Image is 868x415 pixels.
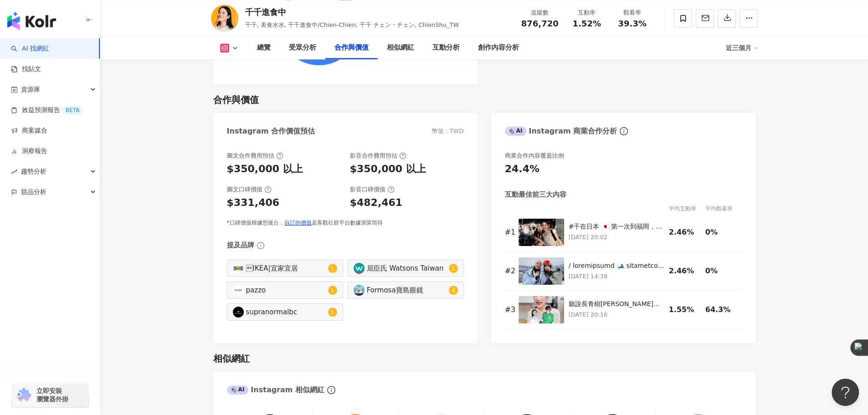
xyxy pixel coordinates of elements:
[618,126,629,137] span: info-circle
[246,307,326,317] div: supranormalbc
[11,126,47,135] a: 商案媒合
[12,383,88,407] a: chrome extension立即安裝 瀏覽器外掛
[328,286,337,295] sup: 1
[227,196,280,210] div: $331,406
[705,266,737,276] div: 0%
[432,127,464,135] div: 幣值：TWD
[367,263,447,273] div: 屈臣氏 Watsons Taiwan
[227,152,283,160] div: 圖文合作費用預估
[246,285,326,295] div: pazzo
[570,8,604,17] div: 互動率
[569,222,664,231] div: #千在日本 🇯🇵 第一次到福岡，喜歡這裡的氛圍 步調明顯慢蠻多的 逛街、吃飯都很方便，人也沒這麼多 晚上散步個一兩公里都沒問題 😆 1.天神屋台蠻分散的 但晚上不算太熱 走起來很舒服 3.拍完再...
[257,42,271,53] div: 總覽
[505,266,514,276] div: # 2
[328,264,337,273] sup: 1
[11,106,83,115] a: 效益預測報告BETA
[569,271,664,281] p: [DATE] 14:38
[569,232,664,242] p: [DATE] 20:02
[15,388,32,402] img: chrome extension
[521,8,559,17] div: 追蹤數
[350,152,406,160] div: 影音合作費用預估
[7,12,56,30] img: logo
[354,285,365,296] img: KOL Avatar
[21,161,46,182] span: 趨勢分析
[331,309,334,315] span: 1
[233,307,244,318] img: KOL Avatar
[669,305,701,315] div: 1.55%
[350,162,426,176] div: $350,000 以上
[669,266,701,276] div: 2.46%
[505,152,564,160] div: 商業合作內容覆蓋比例
[705,204,742,213] div: 平均觀看率
[227,219,464,227] div: *口碑價值根據您後台， 及客觀社群平台數據測算而得
[572,19,601,28] span: 1.52%
[478,42,519,53] div: 創作內容分析
[350,196,403,210] div: $482,461
[245,6,459,18] div: 千千進食中
[669,227,701,237] div: 2.46%
[832,379,859,406] iframe: Help Scout Beacon - Open
[452,287,455,293] span: 4
[21,79,40,100] span: 資源庫
[331,265,334,272] span: 1
[505,162,539,176] div: 24.4%
[289,42,316,53] div: 受眾分析
[505,305,514,315] div: # 3
[334,42,369,53] div: 合作與價值
[618,19,646,28] span: 39.3%
[449,286,458,295] sup: 4
[519,257,564,285] img: / 一些去斑尾滑雪場的片段 🎿 結果我手機一堆翰的照片跟影片（？ 發的時候嚴重選擇困難哈哈哈哈哈 跟朋友一起到哪都開心 🥳 尤其是跟著DBC的懶人滑雪行程 😆 雖然我是J人但怕麻煩又容易擔心各種...
[387,42,414,53] div: 相似網紅
[328,307,337,317] sup: 1
[11,65,41,74] a: 找貼文
[233,285,244,296] img: KOL Avatar
[432,42,460,53] div: 互動分析
[367,285,447,295] div: Formosa寶島眼鏡
[331,287,334,293] span: 1
[505,127,527,136] div: AI
[326,384,337,395] span: info-circle
[211,5,238,32] img: KOL Avatar
[227,385,249,395] div: AI
[569,261,664,270] div: / loremipsumd 🎿 sitametconsect（？ adipiscingelits doeiusmodt 🥳 incidIDUntutlab 😆 etdoLoremagnaaliq...
[452,265,455,272] span: 1
[519,219,564,246] img: #千在日本 🇯🇵 第一次到福岡，喜歡這裡的氛圍 步調明顯慢蠻多的 逛街、吃飯都很方便，人也沒這麼多 晚上散步個一兩公里都沒問題 😆 1.天神屋台蠻分散的 但晚上不算太熱 走起來很舒服 3.拍完再...
[227,185,272,194] div: 圖文口碑價值
[227,385,324,395] div: Instagram 相似網紅
[256,241,266,251] span: info-circle
[615,8,650,17] div: 觀看率
[505,126,617,136] div: Instagram 商業合作分析
[227,241,254,250] div: 提及品牌
[227,162,303,176] div: $350,000 以上
[726,41,758,55] div: 近三個月
[350,185,395,194] div: 影音口碑價值
[11,169,17,175] span: rise
[36,387,68,403] span: 立即安裝 瀏覽器外掛
[669,204,705,213] div: 平均互動率
[449,264,458,273] sup: 1
[11,147,47,156] a: 洞察報告
[227,126,315,136] div: Instagram 合作價值預估
[233,263,244,274] img: KOL Avatar
[245,21,459,28] span: 千千, 美食水水, 千千進食中/Chien-Chien, 千千 チェン・チェン, ChienShu_TW
[569,310,664,320] p: [DATE] 20:16
[21,182,46,202] span: 競品分析
[505,227,514,237] div: # 1
[213,352,250,365] div: 相似網紅
[284,220,312,226] a: 自訂的價值
[705,227,737,237] div: 0%
[705,305,737,315] div: 64.3%
[354,263,365,274] img: KOL Avatar
[569,300,664,309] div: 聽說長青樹[PERSON_NAME]很難整！！ 連生日驚喜都要提前三個月才整得到 我[DATE]就來試試看 （推眼鏡 🤓 #用最辣的小辣椒 🌶️😍 #本集受害的只有嘎[PERSON_NAME]跟...
[521,19,559,28] span: 876,720
[505,190,566,200] div: 互動最佳前三大內容
[519,296,564,323] img: 聽說長青樹嘎哥很難整！！ 連生日驚喜都要提前三個月才整得到 我今天就來試試看 （推眼鏡 🤓 #用最辣的小辣椒 🌶️😍 #本集受害的只有嘎哥跟洪+0哈哈哈 /// hahababy 第二屆路跑🏃🏼...
[213,93,259,106] div: 合作與價值
[11,44,49,53] a: searchAI 找網紅
[246,263,326,273] div: IKEA|宜家宜居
